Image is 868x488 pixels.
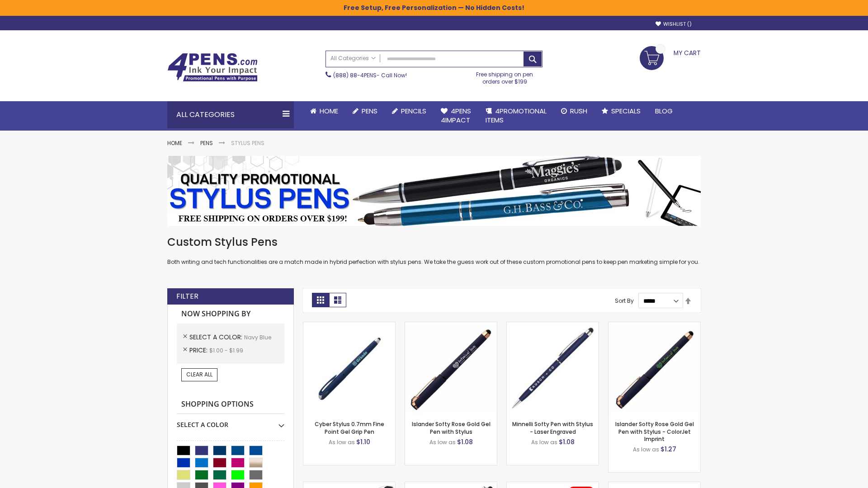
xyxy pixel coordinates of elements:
div: Select A Color [177,414,284,429]
a: Minnelli Softy Pen with Stylus - Laser Engraved [512,420,593,435]
span: Pencils [401,106,426,116]
a: Islander Softy Rose Gold Gel Pen with Stylus [412,420,491,435]
a: Home [167,139,182,147]
span: Rush [570,106,587,116]
strong: Grid [312,293,329,307]
span: $1.08 [559,437,575,446]
span: - Call Now! [333,71,407,79]
span: $1.27 [660,445,676,454]
a: Rush [554,101,594,121]
span: As low as [633,446,659,453]
a: 4PROMOTIONALITEMS [478,101,554,131]
a: Islander Softy Rose Gold Gel Pen with Stylus-Navy Blue [405,322,497,329]
a: Pens [200,139,213,147]
span: Navy Blue [244,333,271,341]
strong: Filter [176,291,198,301]
div: All Categories [167,101,294,128]
a: Wishlist [656,21,692,28]
a: Islander Softy Rose Gold Gel Pen with Stylus - ColorJet Imprint [615,420,694,442]
img: Islander Softy Rose Gold Gel Pen with Stylus-Navy Blue [405,322,497,414]
img: 4Pens Custom Pens and Promotional Products [167,53,258,82]
span: Pens [362,106,377,116]
a: Cyber Stylus 0.7mm Fine Point Gel Grip Pen-Navy Blue [303,322,395,329]
a: 4Pens4impact [434,101,478,131]
a: Clear All [181,368,217,381]
a: Cyber Stylus 0.7mm Fine Point Gel Grip Pen [315,420,384,435]
span: Specials [611,106,641,116]
label: Sort By [615,297,634,305]
h1: Custom Stylus Pens [167,235,701,249]
span: 4Pens 4impact [441,106,471,125]
strong: Now Shopping by [177,305,284,324]
a: Home [303,101,345,121]
img: Cyber Stylus 0.7mm Fine Point Gel Grip Pen-Navy Blue [303,322,395,414]
span: 4PROMOTIONAL ITEMS [486,106,547,125]
span: As low as [531,438,557,446]
span: As low as [329,438,355,446]
span: $1.10 [356,437,370,446]
span: Home [320,106,338,116]
span: As low as [429,438,456,446]
img: Stylus Pens [167,156,701,226]
span: $1.00 - $1.99 [209,347,243,354]
a: Islander Softy Rose Gold Gel Pen with Stylus - ColorJet Imprint-Navy Blue [609,322,700,329]
a: Pens [345,101,385,121]
span: Price [189,346,209,355]
span: $1.08 [457,437,473,446]
a: Blog [648,101,680,121]
a: Minnelli Softy Pen with Stylus - Laser Engraved-Navy Blue [507,322,599,329]
a: Pencils [385,101,434,121]
span: All Categories [330,55,376,62]
img: Islander Softy Rose Gold Gel Pen with Stylus - ColorJet Imprint-Navy Blue [609,322,700,414]
div: Free shipping on pen orders over $199 [467,67,543,85]
a: All Categories [326,51,380,66]
span: Select A Color [189,333,244,342]
div: Both writing and tech functionalities are a match made in hybrid perfection with stylus pens. We ... [167,235,701,266]
strong: Stylus Pens [231,139,264,147]
a: (888) 88-4PENS [333,71,377,79]
span: Blog [655,106,673,116]
a: Specials [594,101,648,121]
strong: Shopping Options [177,395,284,414]
span: Clear All [186,371,212,378]
img: Minnelli Softy Pen with Stylus - Laser Engraved-Navy Blue [507,322,599,414]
